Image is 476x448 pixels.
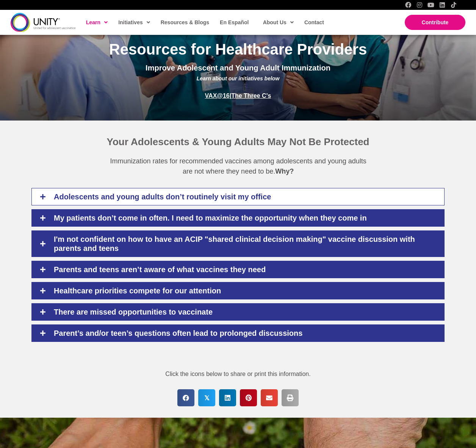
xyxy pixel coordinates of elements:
a: Facebook [405,2,411,8]
span: Initiatives [118,17,150,28]
h4: Adolescents and young adults don’t routinely visit my office [46,192,437,201]
span: Contribute [422,19,449,25]
a: 𝕏 [198,389,215,406]
a: YouTube [428,2,434,8]
span: Resources & Blogs [161,19,209,25]
p: Immunization rates for recommended vaccines among adolescents and young adults are not where they... [108,156,369,177]
a: About Us [259,14,297,31]
span: Learn about our initiatives below [197,75,280,81]
strong: Why? [275,168,294,175]
p: Improve Adolescent and Young Adult Immunization [37,63,439,83]
img: unity-logo-dark [11,13,76,31]
h4: Healthcare priorities compete for our attention [46,286,437,295]
a: Contact [301,14,327,31]
h4: I'm not confident on how to have an ACIP "shared clinical decision making" vaccine discussion wit... [46,235,437,253]
h4: Parents and teens aren’t aware of what vaccines they need [46,265,437,274]
p: | [30,90,446,102]
span: Your Adolescents & Young Adults May Not Be Protected [107,136,370,147]
a: Resources & Blogs [157,14,212,31]
a: LinkedIn [439,2,445,8]
p: Click the icons below to share or print this information. [37,368,439,380]
i: 𝕏 [204,395,210,401]
h4: There are missed opportunities to vaccinate [46,307,437,316]
span: Learn [86,17,108,28]
a: The Three C's [231,92,271,99]
a: En Español [216,14,252,31]
a: TikTok [451,2,457,8]
a: VAX@16 [205,92,230,99]
span: Resources for Healthcare Providers [109,41,367,58]
span: En Español [220,19,249,25]
h4: Parent’s and/or teen’s questions often lead to prolonged discussions [46,329,437,338]
span: About Us [263,17,294,28]
h4: My patients don’t come in often. I need to maximize the opportunity when they come in [46,213,437,222]
a: Instagram [417,2,423,8]
a: Contribute [405,15,465,30]
span: Contact [304,19,324,25]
